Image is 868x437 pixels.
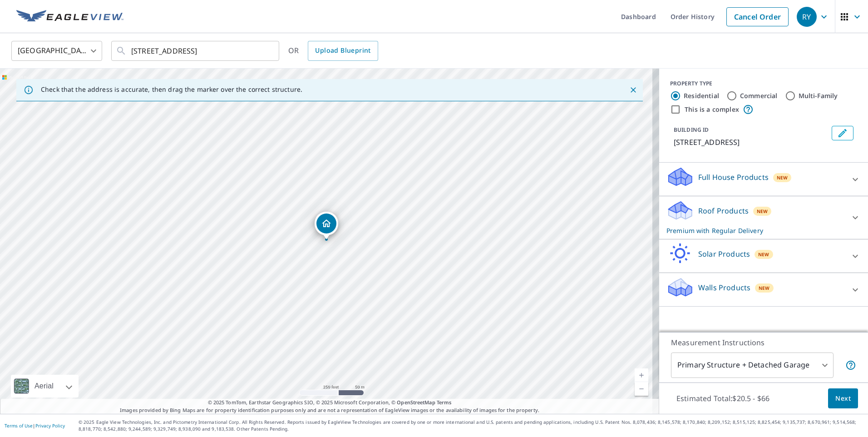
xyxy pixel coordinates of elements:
[635,368,648,382] a: Current Level 17, Zoom In
[757,208,768,215] span: New
[635,382,648,396] a: Current Level 17, Zoom Out
[832,126,853,140] button: Edit building 1
[799,91,838,100] label: Multi-Family
[666,166,861,192] div: Full House ProductsNew
[835,393,851,404] span: Next
[758,251,769,258] span: New
[32,375,56,397] div: Aerial
[131,38,261,64] input: Search by address or latitude-longitude
[5,423,65,428] p: |
[11,375,79,397] div: Aerial
[437,399,452,406] a: Terms
[671,337,856,348] p: Measurement Instructions
[669,388,777,408] p: Estimated Total: $20.5 - $66
[698,205,749,216] p: Roof Products
[35,422,65,429] a: Privacy Policy
[674,126,709,134] p: BUILDING ID
[759,284,770,292] span: New
[16,10,123,24] img: EV Logo
[315,45,370,56] span: Upload Blueprint
[11,38,102,64] div: [GEOGRAPHIC_DATA]
[666,277,861,303] div: Walls ProductsNew
[627,84,639,96] button: Close
[666,226,844,235] p: Premium with Regular Delivery
[208,399,452,407] span: © 2025 TomTom, Earthstar Geographics SIO, © 2025 Microsoft Corporation, ©
[740,91,778,100] label: Commercial
[698,282,750,293] p: Walls Products
[288,41,378,61] div: OR
[315,212,338,240] div: Dropped pin, building 1, Residential property, 164 Alameda Rd Butler, PA 16001
[666,243,861,269] div: Solar ProductsNew
[845,360,856,371] span: Your report will include the primary structure and a detached garage if one exists.
[671,353,833,378] div: Primary Structure + Detached Garage
[797,7,817,27] div: RY
[698,172,769,183] p: Full House Products
[726,7,789,26] a: Cancel Order
[308,41,378,61] a: Upload Blueprint
[79,419,863,432] p: © 2025 Eagle View Technologies, Inc. and Pictometry International Corp. All Rights Reserved. Repo...
[666,200,861,235] div: Roof ProductsNewPremium with Regular Delivery
[397,399,435,406] a: OpenStreetMap
[828,388,858,409] button: Next
[674,137,828,148] p: [STREET_ADDRESS]
[670,79,857,88] div: PROPERTY TYPE
[684,91,719,100] label: Residential
[777,174,788,181] span: New
[41,85,302,94] p: Check that the address is accurate, then drag the marker over the correct structure.
[698,248,750,259] p: Solar Products
[685,105,739,114] label: This is a complex
[5,422,33,429] a: Terms of Use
